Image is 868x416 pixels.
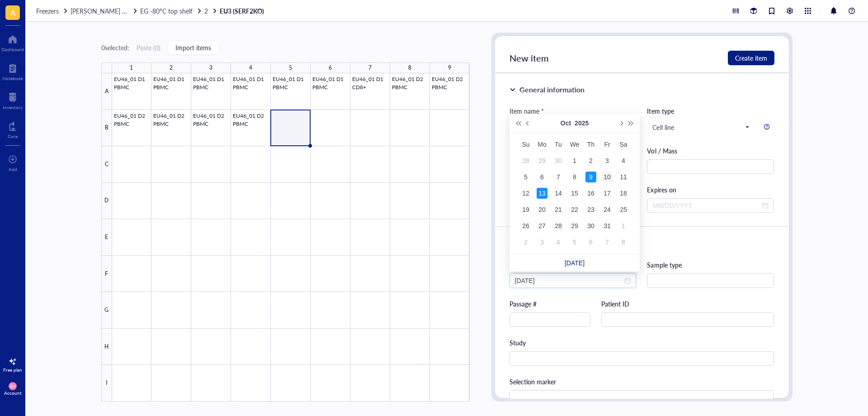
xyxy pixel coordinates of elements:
[534,234,550,250] td: 2025-11-03
[518,185,534,201] td: 2025-10-12
[518,153,534,169] td: 2025-09-28
[553,155,564,166] div: 30
[249,62,252,74] div: 4
[520,188,531,199] div: 12
[647,106,774,116] div: Item type
[509,106,544,116] div: Item name
[601,299,774,309] div: Patient ID
[618,155,629,166] div: 4
[602,188,613,199] div: 17
[101,219,112,256] div: E
[10,7,15,18] span: A
[9,167,17,172] div: Add
[2,61,23,81] a: Notebook
[626,114,636,132] button: Next year (Control + right)
[1,32,24,52] a: Dashboard
[550,153,566,169] td: 2025-09-30
[518,136,534,153] th: Su
[71,7,138,15] a: [PERSON_NAME] freezer
[550,234,566,250] td: 2025-11-04
[520,220,531,231] div: 26
[615,234,632,250] td: 2025-11-08
[101,292,112,329] div: G
[509,338,774,348] div: Study
[566,185,583,201] td: 2025-10-15
[520,237,531,248] div: 2
[585,220,596,231] div: 30
[509,52,549,64] span: New item
[599,234,615,250] td: 2025-11-07
[509,377,774,387] div: Selection marker
[652,201,760,210] input: MM/DD/YYYY
[569,172,580,182] div: 8
[569,204,580,215] div: 22
[170,62,173,74] div: 2
[615,201,632,218] td: 2025-10-25
[204,6,208,15] span: 2
[602,220,613,231] div: 31
[537,172,547,182] div: 6
[647,185,774,195] div: Expires on
[220,7,266,15] a: EU3 (SERF2KO)
[289,62,292,74] div: 5
[8,119,18,139] a: Core
[537,237,547,248] div: 3
[583,136,599,153] th: Th
[137,40,160,55] button: Paste (0)
[518,218,534,234] td: 2025-10-26
[101,329,112,365] div: H
[583,201,599,218] td: 2025-10-23
[534,218,550,234] td: 2025-10-27
[550,169,566,185] td: 2025-10-07
[534,201,550,218] td: 2025-10-20
[10,384,15,388] span: EU
[408,62,411,74] div: 8
[3,105,23,110] div: Inventory
[209,62,212,74] div: 3
[101,146,112,183] div: C
[602,204,613,215] div: 24
[518,234,534,250] td: 2025-11-02
[550,218,566,234] td: 2025-10-28
[566,136,583,153] th: We
[647,146,774,156] div: Vol / Mass
[616,114,626,132] button: Next month (PageDown)
[537,188,547,199] div: 13
[583,169,599,185] td: 2025-10-09
[561,114,571,132] button: Choose a month
[599,136,615,153] th: Fr
[615,169,632,185] td: 2025-10-11
[368,62,372,74] div: 7
[585,155,596,166] div: 2
[615,136,632,153] th: Sa
[585,204,596,215] div: 23
[4,390,22,396] div: Account
[553,188,564,199] div: 14
[553,204,564,215] div: 21
[175,44,211,51] span: Import items
[3,367,22,373] div: Free plan
[569,188,580,199] div: 15
[520,204,531,215] div: 19
[618,204,629,215] div: 25
[520,155,531,166] div: 28
[537,204,547,215] div: 20
[329,62,332,74] div: 6
[534,136,550,153] th: Mo
[553,220,564,231] div: 28
[583,185,599,201] td: 2025-10-16
[602,237,613,248] div: 7
[519,84,585,95] div: General information
[130,62,133,74] div: 1
[101,43,129,53] div: 0 selected:
[101,365,112,402] div: I
[583,153,599,169] td: 2025-10-02
[566,169,583,185] td: 2025-10-08
[534,185,550,201] td: 2025-10-13
[599,185,615,201] td: 2025-10-17
[553,237,564,248] div: 4
[735,54,767,62] span: Create item
[448,62,451,74] div: 9
[585,172,596,182] div: 9
[550,201,566,218] td: 2025-10-21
